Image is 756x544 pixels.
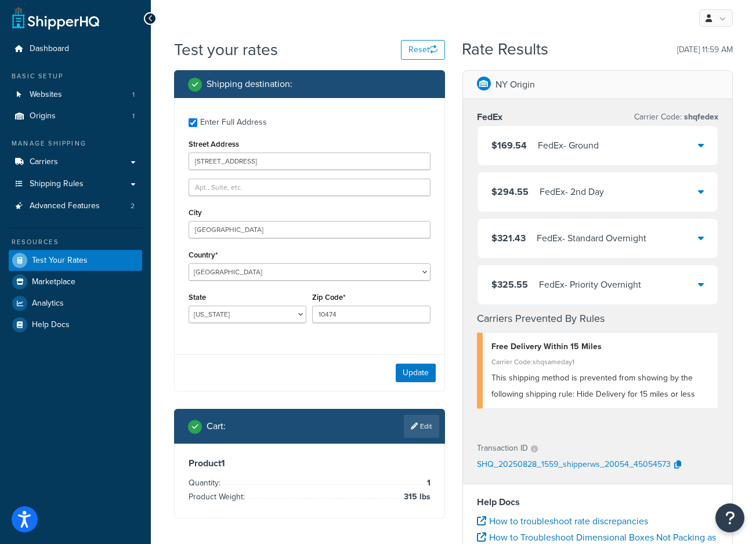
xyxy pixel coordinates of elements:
span: Analytics [32,299,64,309]
input: Enter Full Address [189,118,197,127]
li: Origins [9,106,142,127]
span: 315 lbs [401,490,431,504]
span: Websites [30,90,62,100]
span: Help Docs [32,320,70,330]
a: How to troubleshoot rate discrepancies [477,514,648,528]
label: State [189,293,206,302]
p: Transaction ID [477,440,528,456]
h4: Help Docs [477,495,719,509]
div: FedEx - 2nd Day [540,184,604,200]
a: Edit [404,415,439,438]
button: Reset [401,40,445,60]
li: Websites [9,84,142,106]
span: Product Weight: [189,491,248,503]
span: $325.55 [491,278,528,291]
a: Test Your Rates [9,250,142,271]
h4: Carriers Prevented By Rules [477,311,719,327]
h1: Test your rates [174,38,278,61]
span: Advanced Features [30,201,100,211]
div: Resources [9,237,142,247]
input: Apt., Suite, etc. [189,179,431,196]
a: Websites1 [9,84,142,106]
label: City [189,208,202,217]
a: Analytics [9,293,142,314]
div: FedEx - Priority Overnight [539,277,641,293]
div: Manage Shipping [9,139,142,148]
span: 1 [132,90,135,100]
div: Enter Full Address [200,114,267,130]
span: Shipping Rules [30,179,84,189]
h2: Cart : [207,421,226,431]
span: Dashboard [30,44,69,54]
p: SHQ_20250828_1559_shipperws_20054_45054573 [477,456,671,474]
span: Test Your Rates [32,256,88,266]
span: Carriers [30,157,58,167]
span: Marketplace [32,277,75,287]
div: Carrier Code: shqsameday1 [491,354,710,370]
button: Open Resource Center [715,503,744,532]
div: FedEx - Standard Overnight [537,230,646,246]
h2: Rate Results [462,41,548,59]
span: Quantity: [189,477,223,489]
a: Advanced Features2 [9,195,142,217]
p: NY Origin [495,77,535,93]
h3: FedEx [477,111,502,123]
span: $169.54 [491,139,527,152]
span: 1 [132,111,135,121]
h3: Product 1 [189,458,431,469]
span: 2 [131,201,135,211]
h2: Shipping destination : [207,79,292,89]
a: Help Docs [9,314,142,335]
p: Carrier Code: [634,109,718,125]
div: FedEx - Ground [538,137,599,154]
span: $321.43 [491,231,526,245]
span: 1 [424,476,431,490]
span: Origins [30,111,56,121]
label: Country* [189,251,218,259]
span: shqfedex [682,111,718,123]
span: $294.55 [491,185,529,198]
a: Dashboard [9,38,142,60]
a: Marketplace [9,271,142,292]
button: Update [396,364,436,382]
span: This shipping method is prevented from showing by the following shipping rule: Hide Delivery for ... [491,372,695,400]
a: Carriers [9,151,142,173]
li: Advanced Features [9,195,142,217]
label: Zip Code* [312,293,345,302]
div: Free Delivery Within 15 Miles [491,339,710,355]
label: Street Address [189,140,239,148]
div: Basic Setup [9,71,142,81]
a: Origins1 [9,106,142,127]
a: Shipping Rules [9,173,142,195]
p: [DATE] 11:59 AM [677,42,733,58]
